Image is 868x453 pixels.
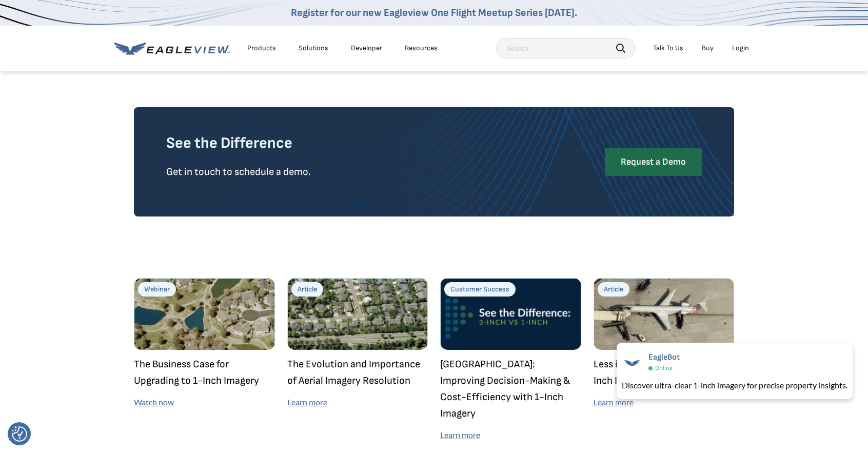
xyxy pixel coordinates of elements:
[702,44,714,53] a: Buy
[166,164,311,180] p: Get in touch to schedule a demo.
[653,44,683,53] div: Talk To Us
[351,44,382,53] a: Developer
[594,356,735,389] p: Less is More: The Power of 1-Inch Imagery
[605,148,702,176] a: Request a Demo
[287,278,428,350] img: The Evolution and Importance of Aerial Imagery Resolution
[134,278,275,350] img: The Business Case for Upgrading to 1-Inch Imagery
[291,7,577,19] a: Register for our new Eagleview One Flight Meetup Series [DATE].
[655,364,673,372] span: Online
[134,356,275,389] p: The Business Case for Upgrading to 1-Inch Imagery
[440,278,581,350] img: Douglas County: Improving Decision-Making & Cost-Efficiency with 1-Inch Imagery
[138,282,176,297] h5: Webinar
[594,278,735,350] img: Less is More: The Power of 1-Inch Imagery
[166,131,311,155] h3: See the Difference
[12,426,27,442] img: Revisit consent button
[622,379,847,391] div: Discover ultra-clear 1-inch imagery for precise property insights.
[405,44,438,53] div: Resources
[594,397,634,407] a: Learn more
[496,38,636,58] input: Search
[444,282,516,297] h5: Customer Success
[134,397,174,407] a: Watch now
[287,397,327,407] a: Learn more
[440,430,480,440] a: Learn more
[648,352,680,362] span: EagleBot
[598,282,629,297] h5: Article
[287,356,428,389] p: The Evolution and Importance of Aerial Imagery Resolution
[299,44,328,53] div: Solutions
[247,44,276,53] div: Products
[291,282,323,297] h5: Article
[12,426,27,442] button: Consent Preferences
[440,356,581,422] p: [GEOGRAPHIC_DATA]: Improving Decision-Making & Cost-Efficiency with 1-Inch Imagery
[622,352,642,373] img: EagleBot
[732,44,749,53] div: Login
